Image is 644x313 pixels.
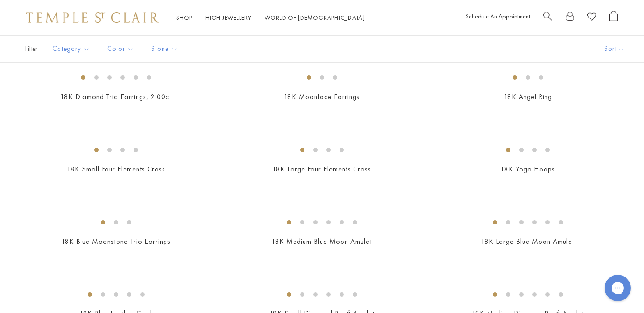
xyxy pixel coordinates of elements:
a: 18K Large Blue Moon Amulet [481,237,574,246]
a: 18K Medium Blue Moon Amulet [272,237,372,246]
a: Open Shopping Bag [609,11,618,25]
nav: Main navigation [176,12,365,23]
a: View Wishlist [587,11,596,25]
a: 18K Blue Moonstone Trio Earrings [61,237,170,246]
button: Category [46,39,96,59]
a: Schedule An Appointment [466,12,530,20]
span: Stone [147,43,184,54]
span: Color [103,43,140,54]
a: World of [DEMOGRAPHIC_DATA]World of [DEMOGRAPHIC_DATA] [265,14,365,21]
button: Stone [145,39,184,59]
a: Search [543,11,552,25]
img: Temple St. Clair [26,12,159,23]
button: Color [101,39,140,59]
a: 18K Angel Ring [504,92,552,101]
a: 18K Large Four Elements Cross [272,164,371,174]
a: 18K Moonface Earrings [284,92,360,101]
a: 18K Small Four Elements Cross [67,164,165,174]
button: Show sort by [584,36,644,62]
iframe: Gorgias live chat messenger [600,272,635,304]
a: ShopShop [176,14,192,21]
a: 18K Yoga Hoops [501,164,555,174]
a: 18K Diamond Trio Earrings, 2.00ct [60,92,171,101]
a: High JewelleryHigh Jewellery [205,14,251,21]
span: Category [48,43,96,54]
